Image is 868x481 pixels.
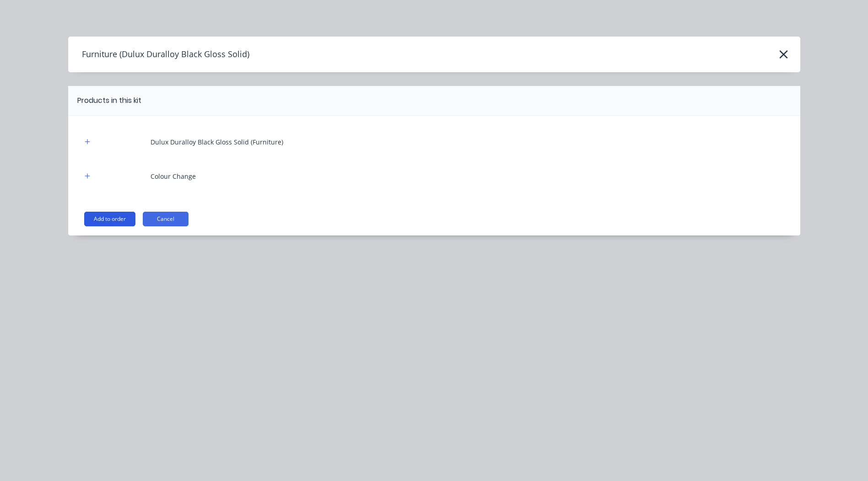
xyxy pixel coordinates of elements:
[84,212,135,226] button: Add to order
[151,171,196,181] div: Colour Change
[143,212,189,226] button: Cancel
[77,95,141,106] div: Products in this kit
[151,137,283,147] div: Dulux Duralloy Black Gloss Solid (Furniture)
[68,46,249,63] h4: Furniture (Dulux Duralloy Black Gloss Solid)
